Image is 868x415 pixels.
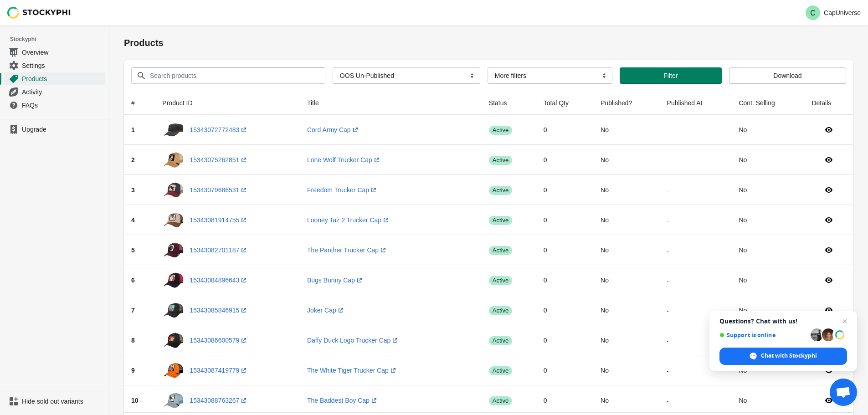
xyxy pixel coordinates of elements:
[307,277,364,284] a: Bugs Bunny Cap(opens a new window)
[190,307,248,314] a: 15343085846915(opens a new window)
[190,126,248,133] a: 15343072772483(opens a new window)
[593,91,660,115] th: Published?
[489,156,512,165] span: active
[489,126,512,135] span: active
[131,307,135,314] span: 7
[489,306,512,315] span: active
[660,91,732,115] th: Published At
[162,209,185,231] img: 54320_f175.jpg
[4,123,105,136] a: Upgrade
[804,91,853,115] th: Details
[731,91,804,115] th: Cont. Selling
[162,389,185,412] img: 62879_f9.jpg
[667,157,669,163] small: -
[300,91,482,115] th: Title
[593,355,660,385] td: No
[131,216,135,224] span: 4
[190,216,248,224] a: 15343081914755(opens a new window)
[667,368,669,374] small: -
[22,397,103,406] span: Hide sold out variants
[7,7,71,19] img: Stockyphi
[489,276,512,285] span: active
[162,359,185,382] img: 61403_f54.jpg
[131,337,135,344] span: 8
[536,115,593,145] td: 0
[593,115,660,145] td: No
[731,205,804,235] td: No
[536,175,593,205] td: 0
[190,367,248,374] a: 15343087419779(opens a new window)
[620,67,722,84] button: Filter
[667,338,669,343] small: -
[162,149,185,171] img: 51214_f15.jpg
[307,156,381,164] a: Lone Wolf Trucker Cap(opens a new window)
[4,98,105,112] a: FAQs
[536,145,593,175] td: 0
[162,239,185,261] img: 54352_f27.jpg
[731,265,804,295] td: No
[731,295,804,325] td: No
[536,265,593,295] td: 0
[162,329,185,352] img: 59416_f4.jpg
[830,379,857,406] a: Open chat
[773,72,801,79] span: Download
[131,277,135,284] span: 6
[162,118,185,141] img: 50097_f16.jpg
[4,85,105,98] a: Activity
[307,397,379,404] a: The Baddest Boy Cap(opens a new window)
[719,348,847,365] span: Chat with Stockyphi
[22,125,103,134] span: Upgrade
[307,246,388,254] a: The Panther Trucker Cap(opens a new window)
[155,91,300,115] th: Product ID
[729,67,846,84] button: Download
[593,265,660,295] td: No
[131,397,139,404] span: 10
[489,246,512,255] span: active
[22,61,103,70] span: Settings
[190,397,248,404] a: 15343088763267(opens a new window)
[667,247,669,253] small: -
[149,67,309,84] input: Search products
[489,186,512,195] span: active
[802,4,864,22] button: Avatar with initials CCapUniverse
[22,87,103,97] span: Activity
[593,325,660,355] td: No
[667,398,669,404] small: -
[806,5,820,20] span: Avatar with initials C
[489,336,512,345] span: active
[731,145,804,175] td: No
[489,366,512,375] span: active
[489,216,512,225] span: active
[593,235,660,265] td: No
[667,307,669,313] small: -
[190,186,248,194] a: 15343079686531(opens a new window)
[190,246,248,254] a: 15343082701187(opens a new window)
[307,367,398,374] a: The White Tiger Trucker Cap(opens a new window)
[536,355,593,385] td: 0
[10,35,109,44] span: Stockyphi
[4,395,105,408] a: Hide sold out variants
[593,295,660,325] td: No
[307,216,390,224] a: Looney Taz 2 Trucker Cap(opens a new window)
[536,235,593,265] td: 0
[162,179,185,201] img: 53164_f2.jpg
[536,325,593,355] td: 0
[824,9,861,16] p: CapUniverse
[162,299,185,322] img: 56493_f4.jpg
[190,277,248,284] a: 15343084896643(opens a new window)
[719,318,847,325] span: Questions? Chat with us!
[131,156,135,164] span: 2
[536,295,593,325] td: 0
[667,217,669,223] small: -
[667,127,669,133] small: -
[731,175,804,205] td: No
[761,352,817,360] span: Chat with Stockyphi
[4,72,105,85] a: Products
[190,156,248,164] a: 15343075262851(opens a new window)
[307,186,378,194] a: Freedom Trucker Cap(opens a new window)
[482,91,536,115] th: Status
[731,115,804,145] td: No
[4,59,105,72] a: Settings
[22,48,103,57] span: Overview
[663,72,678,79] span: Filter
